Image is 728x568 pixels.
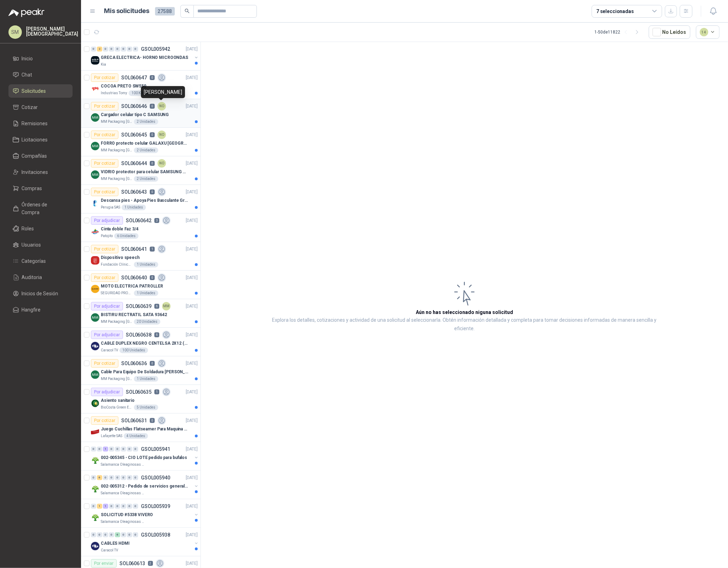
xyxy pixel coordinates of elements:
p: GSOL005941 [141,447,170,452]
a: Por cotizarSOL0606360[DATE] Company LogoCable Para Equipo De Soldadura [PERSON_NAME]MM Packaging ... [81,356,200,385]
div: 0 [121,532,126,537]
a: Por cotizarSOL0606411[DATE] Company LogoDispositivo speechFundación Clínica Shaio1 Unidades [81,242,200,271]
p: 0 [150,189,155,194]
span: Roles [22,225,34,232]
p: [DATE] [186,532,198,538]
div: 0 [103,475,108,480]
div: 7 seleccionadas [596,7,634,15]
p: 0 [150,161,155,166]
a: Invitaciones [8,165,73,179]
p: [DATE] [186,160,198,167]
a: 0 2 0 0 0 0 0 0 GSOL005942[DATE] Company LogoGRECA ELECTRICA- HORNO MICROONDASKia [91,45,199,67]
a: Por adjudicarSOL0606423[DATE] Company LogoCinta doble Faz 3/4Patojito6 Unidades [81,213,200,242]
p: Industrias Tomy [101,90,127,96]
div: 4 Unidades [124,433,148,439]
p: SOL060647 [121,75,147,80]
div: 0 [97,532,102,537]
p: SOL060638 [126,332,152,337]
p: SOL060631 [121,418,147,423]
a: Por cotizarSOL0606440NO[DATE] Company LogoVIDRIO protector para celular SAMSUNG GALAXI A16 5GMM P... [81,156,200,185]
span: Órdenes de Compra [22,201,66,216]
div: 0 [121,475,126,480]
p: MM Packaging [GEOGRAPHIC_DATA] [101,119,132,125]
div: Por enviar [91,559,117,568]
a: Solicitudes [8,84,73,98]
button: No Leídos [649,25,690,39]
div: 20 Unidades [134,319,160,325]
img: Company Logo [91,228,99,236]
a: 0 6 0 0 0 0 0 0 GSOL005940[DATE] Company Logo002-005312 - Pedido de servicios generales CASA ROSa... [91,473,199,496]
p: [DATE] [186,274,198,281]
a: Hangfire [8,303,73,316]
div: 1 - 50 de 11822 [595,26,643,38]
p: Lafayette SAS [101,433,122,439]
span: Licitaciones [22,136,48,144]
div: 1 Unidades [134,376,158,382]
h1: Mis solicitudes [104,6,149,16]
p: 6 [154,304,159,309]
p: Salamanca Oleaginosas SAS [101,519,145,525]
div: 0 [121,504,126,509]
p: MM Packaging [GEOGRAPHIC_DATA] [101,147,132,153]
a: Órdenes de Compra [8,198,73,219]
div: 5 Unidades [134,405,158,410]
span: Usuarios [22,241,41,249]
div: 2 Unidades [134,147,158,153]
p: 002-005345 - CIO LOTE pedido para bufalos [101,454,187,461]
p: Cable Para Equipo De Soldadura [PERSON_NAME] [101,369,189,375]
img: Company Logo [91,542,99,550]
a: Chat [8,68,73,81]
p: 6 [154,332,159,337]
p: Perugia SAS [101,205,120,210]
a: 0 1 1 0 0 0 0 0 GSOL005939[DATE] Company LogoSOLICITUD #5338 VIVEROSalamanca Oleaginosas SAS [91,502,199,525]
div: 6 [115,532,120,537]
p: SOL060640 [121,275,147,280]
span: Hangfire [22,306,41,314]
p: Kia [101,62,106,67]
img: Company Logo [91,399,99,407]
p: Patojito [101,233,113,239]
div: 0 [103,532,108,537]
p: MM Packaging [GEOGRAPHIC_DATA] [101,176,132,182]
div: Por adjudicar [91,331,123,339]
img: Company Logo [91,485,99,493]
div: 0 [91,447,96,452]
div: 1 Unidades [134,262,158,267]
div: Por cotizar [91,73,118,82]
p: [DATE] [186,332,198,338]
a: Compañías [8,149,73,163]
p: GSOL005939 [141,504,170,509]
p: Fundación Clínica Shaio [101,262,132,267]
p: SOL060641 [121,247,147,252]
span: Inicios de Sesión [22,290,58,297]
div: 0 [115,447,120,452]
span: Chat [22,71,32,79]
div: Por cotizar [91,102,118,110]
div: 0 [115,504,120,509]
p: CABLES HDMI [101,540,130,547]
div: 0 [127,532,132,537]
p: 0 [150,418,155,423]
p: SEGURIDAD PROVISER LTDA [101,290,132,296]
img: Company Logo [91,456,99,465]
p: MM Packaging [GEOGRAPHIC_DATA] [101,319,132,325]
p: [DATE] [186,189,198,195]
div: 0 [103,47,108,52]
div: 2 Unidades [134,176,158,182]
div: Por adjudicar [91,216,123,225]
p: Salamanca Oleaginosas SAS [101,490,145,496]
p: MM Packaging [GEOGRAPHIC_DATA] [101,376,132,382]
div: NO [158,131,166,139]
p: [DATE] [186,217,198,224]
div: 0 [109,47,114,52]
div: 0 [91,475,96,480]
p: Descansa pies - Apoya Pies Basculante Graduable Ergonómico [101,197,189,204]
a: Por adjudicarSOL0606386[DATE] Company LogoCABLE DUPLEX NEGRO CENTELSA 2X12 (COLOR NEGRO)Caracol T... [81,328,200,356]
div: Por cotizar [91,245,118,253]
p: FORRO protecto celular GALAXU [GEOGRAPHIC_DATA] A16 5G [101,140,189,147]
a: Por cotizarSOL0606430[DATE] Company LogoDescansa pies - Apoya Pies Basculante Graduable Ergonómic... [81,185,200,213]
p: [DATE] [186,303,198,310]
div: 0 [109,475,114,480]
p: 2 [148,561,153,566]
img: Company Logo [91,256,99,265]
